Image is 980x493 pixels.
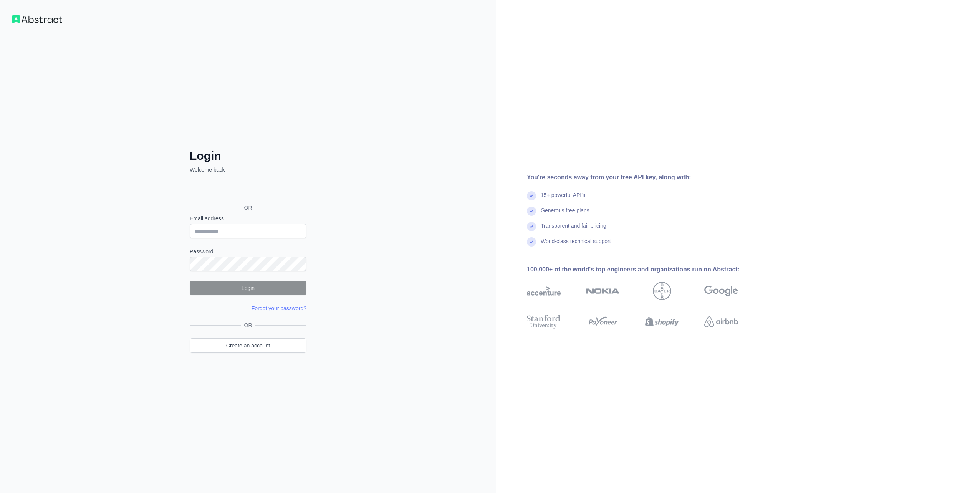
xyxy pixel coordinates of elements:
img: check mark [527,222,536,231]
img: payoneer [586,313,620,330]
div: You're seconds away from your free API key, along with: [527,173,763,182]
div: 15+ powerful API's [541,191,585,207]
img: bayer [653,282,671,300]
label: Email address [190,215,306,222]
label: Password [190,248,306,255]
h2: Login [190,149,306,163]
img: airbnb [704,313,738,330]
button: Login [190,281,306,295]
img: shopify [645,313,679,330]
span: OR [241,321,255,329]
div: 100,000+ of the world's top engineers and organizations run on Abstract: [527,265,763,274]
div: World-class technical support [541,237,611,253]
img: stanford university [527,313,561,330]
img: nokia [586,282,620,300]
img: check mark [527,207,536,216]
img: accenture [527,282,561,300]
img: check mark [527,191,536,200]
a: Forgot your password? [252,305,306,311]
p: Welcome back [190,166,306,174]
div: Transparent and fair pricing [541,222,606,237]
span: OR [238,204,258,212]
a: Create an account [190,338,306,353]
img: Workflow [12,15,62,23]
iframe: Schaltfläche „Über Google anmelden“ [186,182,309,199]
div: Generous free plans [541,207,589,222]
img: google [704,282,738,300]
img: check mark [527,237,536,246]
